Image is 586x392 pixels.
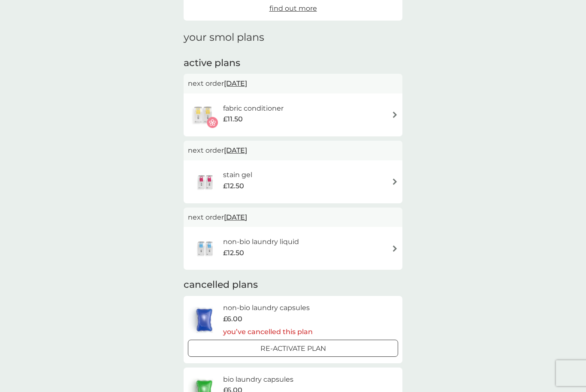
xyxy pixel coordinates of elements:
span: £11.50 [223,114,243,125]
p: you’ve cancelled this plan [223,326,313,338]
h2: active plans [184,57,402,70]
h6: stain gel [223,169,252,181]
h2: cancelled plans [184,278,402,292]
span: find out more [269,4,317,12]
img: non-bio laundry capsules [188,305,221,335]
span: £12.50 [223,247,244,259]
p: next order [188,212,398,223]
span: [DATE] [224,142,247,159]
img: arrow right [392,245,398,252]
h6: fabric conditioner [223,103,284,114]
p: Re-activate Plan [260,343,326,354]
h6: bio laundry capsules [223,374,313,385]
img: fabric conditioner [188,100,218,130]
p: next order [188,145,398,156]
img: arrow right [392,178,398,185]
img: stain gel [188,167,223,197]
span: £6.00 [223,314,242,325]
img: arrow right [392,112,398,118]
a: find out more [269,3,317,14]
h1: your smol plans [184,31,402,44]
button: Re-activate Plan [188,340,398,357]
h6: non-bio laundry capsules [223,302,313,314]
span: [DATE] [224,209,247,226]
span: [DATE] [224,75,247,92]
span: £12.50 [223,181,244,192]
h6: non-bio laundry liquid [223,236,299,247]
img: non-bio laundry liquid [188,233,223,263]
p: next order [188,78,398,89]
